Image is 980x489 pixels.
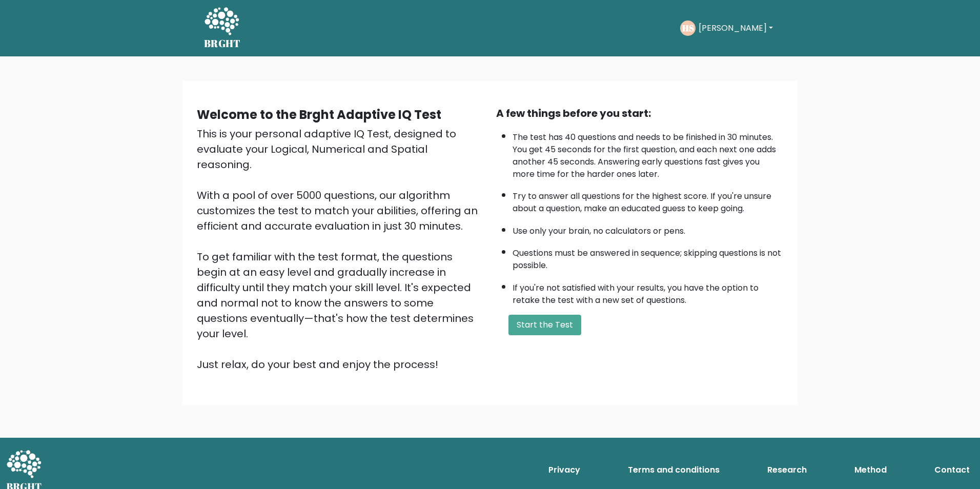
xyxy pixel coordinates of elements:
[763,460,811,480] a: Research
[508,315,581,335] button: Start the Test
[204,37,241,50] h5: BRGHT
[850,460,891,480] a: Method
[513,277,783,307] li: If you're not satisfied with your results, you have the option to retake the test with a new set ...
[513,242,783,272] li: Questions must be answered in sequence; skipping questions is not possible.
[197,106,441,123] b: Welcome to the Brght Adaptive IQ Test
[696,22,776,35] button: [PERSON_NAME]
[682,22,693,34] text: HS
[624,460,724,480] a: Terms and conditions
[204,4,241,52] a: BRGHT
[513,126,783,180] li: The test has 40 questions and needs to be finished in 30 minutes. You get 45 seconds for the firs...
[513,220,783,237] li: Use only your brain, no calculators or pens.
[930,460,974,480] a: Contact
[513,185,783,215] li: Try to answer all questions for the highest score. If you're unsure about a question, make an edu...
[544,460,584,480] a: Privacy
[197,126,484,372] div: This is your personal adaptive IQ Test, designed to evaluate your Logical, Numerical and Spatial ...
[496,106,783,121] div: A few things before you start:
